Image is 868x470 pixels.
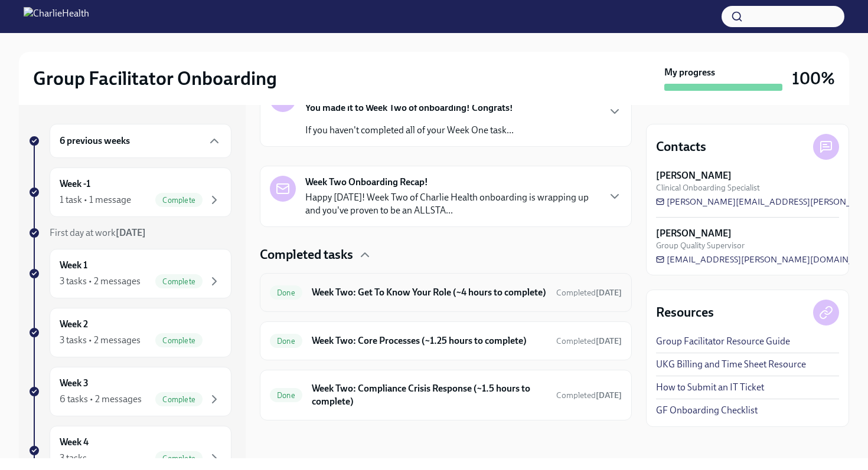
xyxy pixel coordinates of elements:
[270,337,302,346] span: Done
[155,336,203,345] span: Complete
[33,67,277,90] h2: Group Facilitator Onboarding
[270,288,302,297] span: Done
[60,318,88,331] h6: Week 2
[596,390,622,400] strong: [DATE]
[60,436,89,449] h6: Week 4
[656,358,806,371] a: UKG Billing and Time Sheet Resource
[270,391,302,400] span: Done
[312,334,547,347] h6: Week Two: Core Processes (~1.25 hours to complete)
[60,377,89,390] h6: Week 3
[28,367,231,416] a: Week 36 tasks • 2 messagesComplete
[60,334,141,347] div: 3 tasks • 2 messages
[596,288,622,298] strong: [DATE]
[556,390,622,401] span: August 20th, 2025 23:22
[305,191,598,217] p: Happy [DATE]! Week Two of Charlie Health onboarding is wrapping up and you've proven to be an ALL...
[60,275,141,288] div: 3 tasks • 2 messages
[50,124,231,158] div: 6 previous weeks
[60,134,130,147] h6: 6 previous weeks
[155,395,203,404] span: Complete
[656,169,732,182] strong: [PERSON_NAME]
[305,102,513,113] strong: You made it to Week Two of onboarding! Congrats!
[60,259,87,272] h6: Week 1
[260,246,353,264] h4: Completed tasks
[556,288,622,298] span: Completed
[270,331,622,350] a: DoneWeek Two: Core Processes (~1.25 hours to complete)Completed[DATE]
[60,193,131,206] div: 1 task • 1 message
[155,196,203,205] span: Complete
[28,226,231,239] a: First day at work[DATE]
[28,249,231,298] a: Week 13 tasks • 2 messagesComplete
[556,390,622,400] span: Completed
[60,452,87,465] div: 3 tasks
[155,454,203,463] span: Complete
[28,167,231,217] a: Week -11 task • 1 messageComplete
[260,246,632,264] div: Completed tasks
[312,286,547,299] h6: Week Two: Get To Know Your Role (~4 hours to complete)
[556,287,622,298] span: August 19th, 2025 14:51
[50,227,146,238] span: First day at work
[792,68,835,89] h3: 100%
[656,182,760,193] span: Clinical Onboarding Specialist
[656,304,714,321] h4: Resources
[556,336,622,347] span: August 19th, 2025 13:17
[28,308,231,357] a: Week 23 tasks • 2 messagesComplete
[116,227,146,238] strong: [DATE]
[60,178,90,190] h6: Week -1
[305,124,514,137] p: If you haven't completed all of your Week One task...
[656,381,764,394] a: How to Submit an IT Ticket
[155,277,203,286] span: Complete
[656,138,706,156] h4: Contacts
[656,240,745,251] span: Group Quality Supervisor
[270,380,622,410] a: DoneWeek Two: Compliance Crisis Response (~1.5 hours to complete)Completed[DATE]
[60,393,142,406] div: 6 tasks • 2 messages
[270,283,622,302] a: DoneWeek Two: Get To Know Your Role (~4 hours to complete)Completed[DATE]
[556,336,622,346] span: Completed
[664,66,715,79] strong: My progress
[656,227,732,240] strong: [PERSON_NAME]
[312,382,547,408] h6: Week Two: Compliance Crisis Response (~1.5 hours to complete)
[24,7,89,26] img: CharlieHealth
[656,404,758,417] a: GF Onboarding Checklist
[305,176,428,189] strong: Week Two Onboarding Recap!
[596,336,622,346] strong: [DATE]
[656,335,790,348] a: Group Facilitator Resource Guide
